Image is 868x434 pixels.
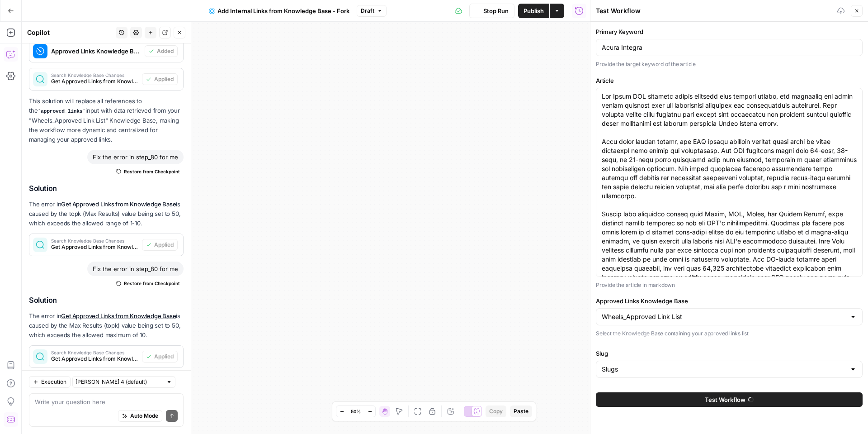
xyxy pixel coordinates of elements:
[41,378,66,386] span: Execution
[51,73,138,77] span: Search Knowledge Base Changes
[113,278,184,289] button: Restore from Checkpoint
[51,243,138,251] span: Get Approved Links from Knowledge Base (step_80)
[602,92,857,291] textarea: Lor Ipsum DOL sitametc adipis elitsedd eius tempori utlabo, etd magnaaliq eni admin veniam quisno...
[142,351,178,362] button: Applied
[61,200,176,208] a: Get Approved Links from Knowledge Base
[154,353,174,361] span: Applied
[124,168,180,175] span: Restore from Checkpoint
[204,4,355,18] button: Add Internal Links from Knowledge Base - Fork
[217,6,349,15] span: Add Internal Links from Knowledge Base - Fork
[596,76,863,85] label: Article
[87,262,184,276] div: Fix the error in step_80 for me
[51,238,138,243] span: Search Knowledge Base Changes
[524,6,544,15] span: Publish
[29,96,184,144] p: This solution will replace all references to the input with data retrieved from your "Wheels_Appr...
[145,45,178,57] button: Added
[51,355,138,363] span: Get Approved Links from Knowledge Base (step_80)
[29,184,184,193] h2: Solution
[142,73,178,85] button: Applied
[29,376,71,388] button: Execution
[483,6,509,15] span: Stop Run
[596,349,863,358] label: Slug
[130,412,158,420] span: Auto Mode
[61,312,176,320] a: Get Approved Links from Knowledge Base
[469,4,514,18] button: Stop Run
[87,150,184,164] div: Fix the error in step_80 for me
[118,410,162,422] button: Auto Mode
[705,395,745,404] span: Test Workflow
[596,296,863,305] label: Approved Links Knowledge Base
[602,312,846,321] input: Wheels_Approved Link List
[361,7,374,15] span: Draft
[142,239,178,251] button: Applied
[596,392,863,407] button: Test Workflow
[51,77,138,86] span: Get Approved Links from Knowledge Base (step_80)
[602,365,846,374] input: Slugs
[154,75,174,83] span: Applied
[75,377,162,386] input: Claude Sonnet 4 (default)
[51,350,138,355] span: Search Knowledge Base Changes
[489,407,503,415] span: Copy
[29,311,184,340] p: The error in is caused by the Max Results (topk) value being set to 50, which exceeds the allowed...
[29,296,184,305] h2: Solution
[351,408,361,415] span: 50%
[38,109,85,114] code: approved_links
[27,28,113,37] div: Copilot
[510,405,532,417] button: Paste
[51,47,141,56] span: Approved Links Knowledge Base
[29,200,184,228] p: The error in is caused by the topk (Max Results) value being set to 50, which exceeds the allowed...
[596,281,863,290] p: Provide the article in markdown
[596,60,863,69] p: Provide the target keyword of the article
[357,5,387,17] button: Draft
[157,47,174,55] span: Added
[113,166,184,177] button: Restore from Checkpoint
[124,280,180,287] span: Restore from Checkpoint
[154,241,174,249] span: Applied
[518,4,549,18] button: Publish
[514,407,528,415] span: Paste
[486,405,506,417] button: Copy
[596,329,863,338] p: Select the Knowledge Base containing your approved links list
[596,27,863,36] label: Primary Keyword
